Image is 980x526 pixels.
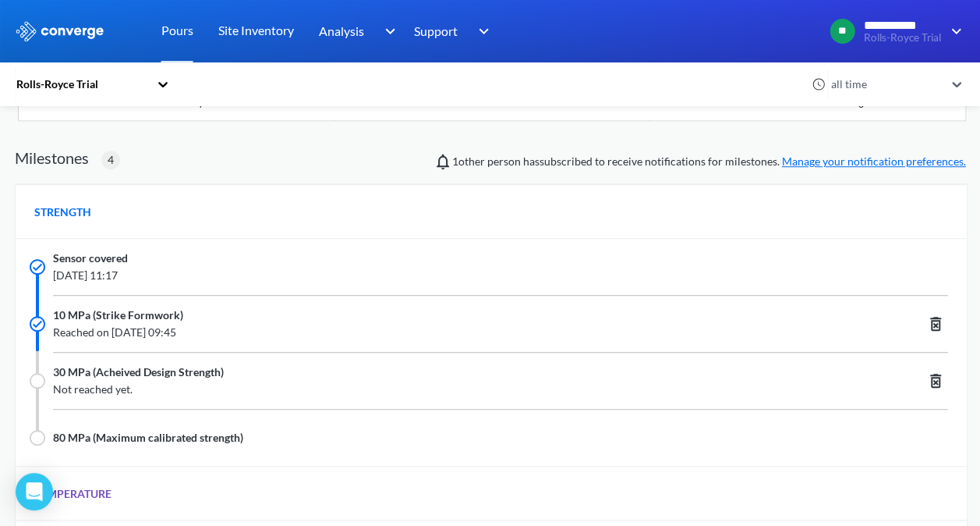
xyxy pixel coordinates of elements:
[108,151,114,169] span: 4
[452,153,966,170] span: person has subscribed to receive notifications for milestones.
[863,32,940,44] span: Rolls-Royce Trial
[53,307,183,324] span: 10 MPa (Strike Formwork)
[15,21,105,41] img: logo_ewhite.svg
[53,429,243,446] span: 80 MPa (Maximum calibrated strength)
[414,21,458,41] span: Support
[16,473,53,510] div: Open Intercom Messenger
[15,148,89,167] h2: Milestones
[812,77,826,91] img: icon-clock.svg
[374,22,399,41] img: downArrow.svg
[433,152,452,171] img: notifications-icon.svg
[53,381,759,398] span: Not reached yet.
[827,76,944,93] div: all time
[782,155,966,168] a: Manage your notification preferences.
[452,155,485,168] span: Adrian Frost
[15,76,149,93] div: Rolls-Royce Trial
[53,364,224,381] span: 30 MPa (Acheived Design Strength)
[34,204,91,221] span: STRENGTH
[53,324,759,341] span: Reached on [DATE] 09:45
[34,485,111,503] span: TEMPERATURE
[941,22,966,41] img: downArrow.svg
[53,267,759,284] span: [DATE] 11:17
[469,22,494,41] img: downArrow.svg
[53,250,128,267] span: Sensor covered
[319,21,364,41] span: Analysis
